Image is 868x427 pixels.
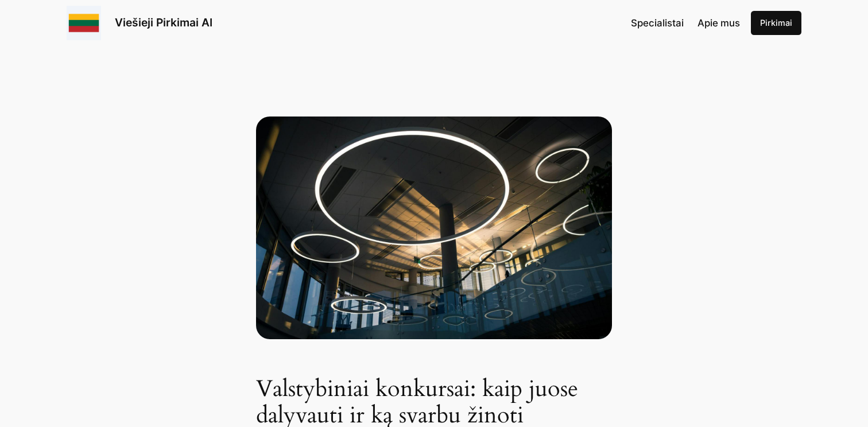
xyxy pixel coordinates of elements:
a: Apie mus [697,15,740,30]
a: Specialistai [631,15,684,30]
img: Viešieji pirkimai logo [67,6,101,40]
a: Viešieji Pirkimai AI [115,15,212,29]
span: Apie mus [697,17,740,29]
nav: Navigation [631,15,740,30]
: round shaped lamps in a living room [256,117,612,339]
span: Specialistai [631,17,684,29]
a: Pirkimai [751,11,801,35]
